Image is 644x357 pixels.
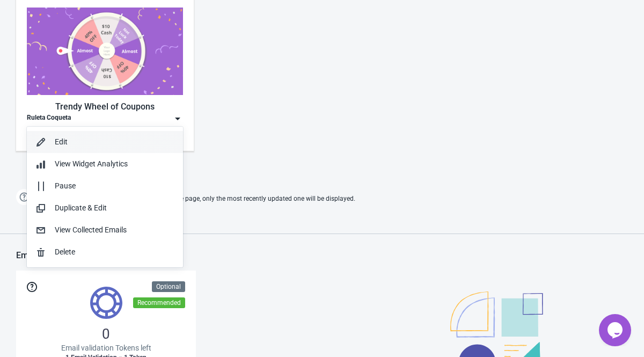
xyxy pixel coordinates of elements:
[172,113,183,124] img: dropdown.png
[90,287,122,319] img: tokens.svg
[61,343,151,353] span: Email validation Tokens left
[27,131,183,153] button: Edit
[55,180,174,192] div: Pause
[27,241,183,263] button: Delete
[599,314,633,346] iframe: chat widget
[27,100,183,113] div: Trendy Wheel of Coupons
[16,189,32,205] img: help.png
[55,159,128,168] span: View Widget Analytics
[38,190,355,208] span: If two Widgets are enabled and targeting the same page, only the most recently updated one will b...
[27,175,183,197] button: Pause
[27,219,183,241] button: View Collected Emails
[55,202,174,214] div: Duplicate & Edit
[152,281,185,292] div: Optional
[27,8,183,95] img: trendy_game.png
[27,113,71,124] div: Ruleta Coqueta
[55,136,174,148] div: Edit
[27,153,183,175] button: View Widget Analytics
[102,325,110,343] span: 0
[133,297,185,308] div: Recommended
[55,246,174,258] div: Delete
[55,224,174,236] div: View Collected Emails
[27,197,183,219] button: Duplicate & Edit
